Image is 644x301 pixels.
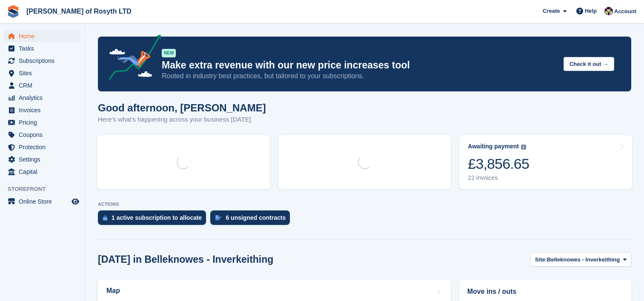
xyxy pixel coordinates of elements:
[4,30,80,42] a: menu
[19,196,70,207] span: Online Store
[103,215,107,221] img: active_subscription_to_allocate_icon-d502201f5373d7db506a760aba3b589e785aa758c864c3986d89f69b8ff3...
[19,30,70,42] span: Home
[102,34,161,83] img: price-adjustments-announcement-icon-8257ccfd72463d97f412b2fc003d46551f7dbcb40ab6d574587a9cd5c0d94...
[98,202,631,207] p: ACTIONS
[19,141,70,153] span: Protection
[19,80,70,91] span: CRM
[543,7,560,15] span: Create
[19,55,70,67] span: Subscriptions
[226,214,286,221] div: 6 unsigned contracts
[468,174,529,182] div: 22 invoices
[19,92,70,104] span: Analytics
[4,92,80,104] a: menu
[19,104,70,116] span: Invoices
[535,256,547,264] span: Site:
[468,143,519,150] div: Awaiting payment
[4,166,80,178] a: menu
[459,135,632,189] a: Awaiting payment £3,856.65 22 invoices
[564,57,614,71] button: Check it out →
[8,185,85,193] span: Storefront
[98,210,210,229] a: 1 active subscription to allocate
[23,4,135,18] a: [PERSON_NAME] of Rosyth LTD
[162,71,557,81] p: Rooted in industry best practices, but tailored to your subscriptions.
[547,256,620,264] span: Belleknowes - Inverkeithing
[4,116,80,128] a: menu
[112,214,202,221] div: 1 active subscription to allocate
[19,67,70,79] span: Sites
[521,145,526,150] img: icon-info-grey-7440780725fd019a000dd9b08b2336e03edf1995a4989e88bcd33f0948082b44.svg
[19,129,70,141] span: Coupons
[210,210,294,229] a: 6 unsigned contracts
[585,7,597,15] span: Help
[4,67,80,79] a: menu
[4,196,80,207] a: menu
[215,215,221,220] img: contract_signature_icon-13c848040528278c33f63329250d36e43548de30e8caae1d1a13099fd9432cc5.svg
[4,55,80,67] a: menu
[162,59,557,71] p: Make extra revenue with our new price increases tool
[19,153,70,165] span: Settings
[98,102,266,114] h1: Good afternoon, [PERSON_NAME]
[4,80,80,91] a: menu
[106,287,120,295] h2: Map
[19,43,70,54] span: Tasks
[468,155,529,173] div: £3,856.65
[19,116,70,128] span: Pricing
[530,253,631,267] button: Site: Belleknowes - Inverkeithing
[98,115,266,125] p: Here's what's happening across your business [DATE]
[19,166,70,178] span: Capital
[162,49,176,57] div: NEW
[467,287,623,297] h2: Move ins / outs
[98,254,273,265] h2: [DATE] in Belleknowes - Inverkeithing
[70,196,80,207] a: Preview store
[7,5,20,18] img: stora-icon-8386f47178a22dfd0bd8f6a31ec36ba5ce8667c1dd55bd0f319d3a0aa187defe.svg
[604,7,613,15] img: Nina Briggs
[4,43,80,54] a: menu
[4,141,80,153] a: menu
[614,7,636,16] span: Account
[4,153,80,165] a: menu
[4,129,80,141] a: menu
[4,104,80,116] a: menu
